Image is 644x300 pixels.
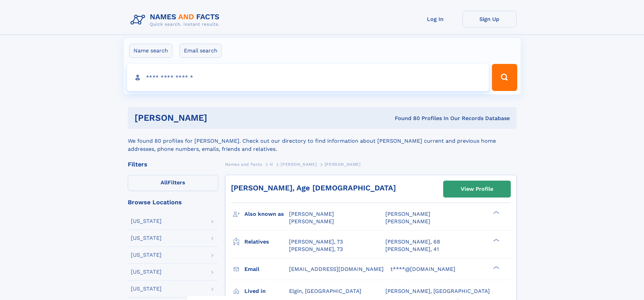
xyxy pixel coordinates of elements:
div: ❯ [492,210,500,215]
a: [PERSON_NAME], Age [DEMOGRAPHIC_DATA] [231,184,396,192]
button: Search Button [492,64,517,91]
a: Names and Facts [225,160,262,168]
div: View Profile [461,181,493,197]
a: [PERSON_NAME] [281,160,317,168]
a: [PERSON_NAME], 73 [289,246,343,253]
a: Sign Up [462,11,517,27]
h1: [PERSON_NAME] [135,114,301,122]
span: [PERSON_NAME] [325,162,361,167]
div: Browse Locations [128,199,218,205]
label: Email search [180,44,222,58]
div: Found 80 Profiles In Our Records Database [301,115,510,122]
div: We found 80 profiles for [PERSON_NAME]. Check out our directory to find information about [PERSON... [128,129,517,153]
span: [EMAIL_ADDRESS][DOMAIN_NAME] [289,266,384,272]
img: Logo Names and Facts [128,11,225,29]
div: [US_STATE] [131,235,162,241]
a: Log In [408,11,462,27]
div: [US_STATE] [131,218,162,224]
a: View Profile [444,181,510,197]
span: All [161,179,168,186]
span: [PERSON_NAME], [GEOGRAPHIC_DATA] [385,288,490,294]
h3: Also known as [244,208,289,220]
label: Name search [129,44,172,58]
span: [PERSON_NAME] [289,218,334,225]
label: Filters [128,175,218,191]
div: [US_STATE] [131,252,162,258]
div: Filters [128,161,218,167]
div: ❯ [492,265,500,270]
input: search input [127,64,489,91]
a: H [270,160,273,168]
a: [PERSON_NAME], 73 [289,238,343,246]
div: [US_STATE] [131,269,162,275]
a: [PERSON_NAME], 68 [385,238,440,246]
div: [US_STATE] [131,286,162,292]
h3: Lived in [244,285,289,297]
span: Elgin, [GEOGRAPHIC_DATA] [289,288,361,294]
span: [PERSON_NAME] [289,211,334,217]
span: [PERSON_NAME] [385,218,430,225]
h3: Relatives [244,236,289,248]
span: H [270,162,273,167]
span: [PERSON_NAME] [385,211,430,217]
span: [PERSON_NAME] [281,162,317,167]
h3: Email [244,263,289,275]
a: [PERSON_NAME], 41 [385,246,439,253]
div: ❯ [492,238,500,242]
